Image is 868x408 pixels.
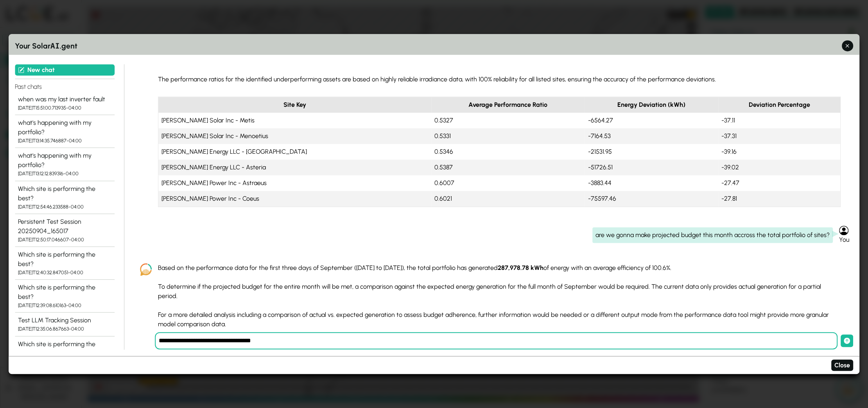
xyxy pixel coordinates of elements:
[431,113,585,128] td: 0.5327
[15,336,115,369] button: Which site is performing the best?
[18,269,111,276] div: [DATE]T12:40:32.847051-04:00
[158,191,432,207] td: [PERSON_NAME] Power Inc - Coeus
[831,360,853,371] button: Close
[15,181,115,214] button: Which site is performing the best? [DATE]T12:54:46.233588-04:00
[158,75,841,84] p: The performance ratios for the identified underperforming assets are based on highly reliable irr...
[15,115,115,148] button: what's happening with my portfolio? [DATE]T13:14:35.746887-04:00
[18,95,111,104] div: when was my last inverter fault
[15,280,115,313] button: Which site is performing the best? [DATE]T12:39:08.610163-04:00
[158,160,432,175] td: [PERSON_NAME] Energy LLC - Asteria
[585,97,719,113] th: Energy Deviation (kWh)
[431,160,585,175] td: 0.5387
[431,97,585,113] th: Average Performance Ratio
[18,170,111,178] div: [DATE]T13:12:12.839316-04:00
[585,160,719,175] td: -51726.51
[15,79,115,92] h4: Past chats
[158,56,841,65] p: ✅
[18,325,111,333] div: [DATE]T12:35:06.867663-04:00
[158,263,841,273] p: Based on the performance data for the first three days of September ([DATE] to [DATE]), the total...
[18,316,111,325] div: Test LLM Tracking Session
[718,113,840,128] td: -37.11
[585,191,719,207] td: -75597.46
[15,40,853,52] h3: Your Solar .gent
[18,151,111,170] div: what's happening with my portfolio?
[585,144,719,160] td: -21531.95
[140,263,152,275] img: LCOE.ai
[15,64,115,75] button: New chat
[158,282,841,301] p: To determine if the projected budget for the entire month will be met, a comparison against the e...
[18,250,111,269] div: Which site is performing the best?
[718,97,840,113] th: Deviation Percentage
[839,235,853,244] div: You
[431,128,585,144] td: 0.5331
[18,104,111,111] div: [DATE]T15:51:00.713935-04:00
[718,160,840,175] td: -39.02
[18,340,111,358] div: Which site is performing the best?
[585,128,719,144] td: -7164.53
[585,113,719,128] td: -6564.27
[431,175,585,191] td: 0.6007
[718,191,840,207] td: -27.81
[498,264,543,271] strong: 287,978.78 kWh
[718,144,840,160] td: -39.16
[15,313,115,336] button: Test LLM Tracking Session [DATE]T12:35:06.867663-04:00
[158,97,432,113] th: Site Key
[18,118,111,137] div: what's happening with my portfolio?
[18,137,111,144] div: [DATE]T13:14:35.746887-04:00
[158,310,841,329] p: For a more detailed analysis including a comparison of actual vs. expected generation to assess b...
[18,236,111,243] div: [DATE]T12:50:17.046607-04:00
[18,184,111,203] div: Which site is performing the best?
[50,40,60,51] span: AI
[158,113,432,128] td: [PERSON_NAME] Solar Inc - Metis
[15,148,115,181] button: what's happening with my portfolio? [DATE]T13:12:12.839316-04:00
[431,191,585,207] td: 0.6021
[18,302,111,309] div: [DATE]T12:39:08.610163-04:00
[18,203,111,210] div: [DATE]T12:54:46.233588-04:00
[431,144,585,160] td: 0.5346
[718,175,840,191] td: -27.47
[15,247,115,280] button: Which site is performing the best? [DATE]T12:40:32.847051-04:00
[592,227,833,243] div: are we gonna make projected budget this month accross the total portfolio of sites?
[18,217,111,236] div: Persistent Test Session 20250904_165017
[585,175,719,191] td: -3883.44
[18,283,111,302] div: Which site is performing the best?
[158,128,432,144] td: [PERSON_NAME] Solar Inc - Menoetius
[718,128,840,144] td: -37.31
[158,144,432,160] td: [PERSON_NAME] Energy LLC - [GEOGRAPHIC_DATA]
[15,214,115,247] button: Persistent Test Session 20250904_165017 [DATE]T12:50:17.046607-04:00
[15,92,115,115] button: when was my last inverter fault [DATE]T15:51:00.713935-04:00
[158,175,432,191] td: [PERSON_NAME] Power Inc - Astraeus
